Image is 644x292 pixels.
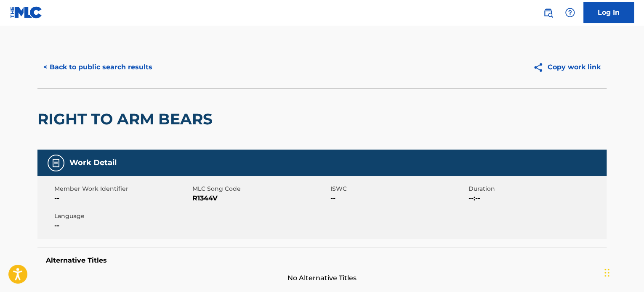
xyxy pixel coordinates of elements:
button: Copy work link [527,57,607,78]
button: < Back to public search results [37,57,158,78]
img: search [543,8,553,18]
span: ISWC [330,184,466,193]
span: -- [54,193,190,203]
img: Copy work link [533,62,548,73]
span: Member Work Identifier [54,184,190,193]
span: R1344V [192,193,328,203]
h2: RIGHT TO ARM BEARS [37,110,217,129]
a: Log In [583,2,634,23]
div: Help [562,4,578,21]
span: Duration [468,184,604,193]
span: No Alternative Titles [37,273,607,283]
span: MLC Song Code [192,184,328,193]
img: MLC Logo [10,6,43,18]
a: Public Search [540,4,556,21]
span: -- [330,193,466,203]
img: help [565,8,575,18]
span: -- [54,221,190,231]
img: Work Detail [51,158,61,168]
div: Drag [604,260,609,285]
iframe: Chat Widget [602,252,644,292]
h5: Work Detail [69,158,117,168]
span: Language [54,212,190,221]
h5: Alternative Titles [46,256,598,265]
span: --:-- [468,193,604,203]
